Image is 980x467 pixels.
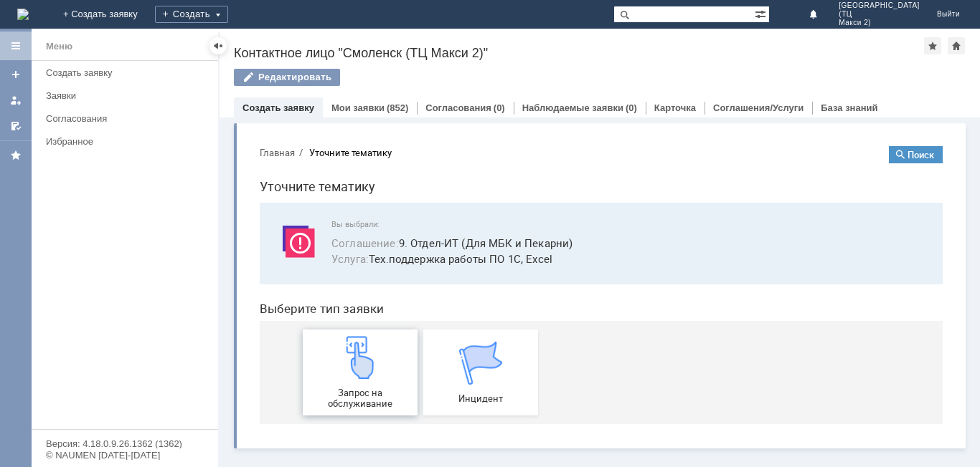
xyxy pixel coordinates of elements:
[331,102,385,113] a: Мои заявки
[40,85,215,107] a: Заявки
[948,37,965,54] div: Сделать домашней страницей
[46,136,194,147] div: Избранное
[654,102,696,113] a: Карточка
[209,37,227,54] div: Скрыть меню
[494,102,505,113] div: (0)
[40,62,215,84] a: Создать заявку
[29,85,72,128] img: svg%3E
[83,116,677,133] span: Тех.поддержка работы ПО 1С, Excel
[90,201,133,244] img: get23c147a1b4124cbfa18e19f2abec5e8f
[234,46,924,60] div: Контактное лицо "Смоленск (ТЦ Макси 2)"
[821,102,877,113] a: База знаний
[839,10,920,19] span: (ТЦ
[641,11,694,29] button: Поиск
[46,113,209,124] div: Согласования
[4,89,27,112] a: Мои заявки
[46,67,209,78] div: Создать заявку
[40,107,215,130] a: Согласования
[179,259,286,269] span: Инцидент
[11,167,694,181] header: Выберите тип заявки
[83,85,677,95] span: Вы выбрали:
[387,102,408,113] div: (852)
[11,42,694,62] h1: Уточните тематику
[755,6,769,20] span: Расширенный поиск
[17,9,29,20] img: logo
[46,90,209,101] div: Заявки
[211,207,254,250] img: get067d4ba7cf7247ad92597448b2db9300
[11,11,47,24] button: Главная
[46,38,72,55] div: Меню
[155,6,228,23] div: Создать
[242,102,314,113] a: Создать заявку
[924,37,941,54] div: Добавить в избранное
[61,13,143,24] div: Уточните тематику
[175,195,290,281] a: Инцидент
[425,102,491,113] a: Согласования
[46,439,204,448] div: Версия: 4.18.0.9.26.1362 (1362)
[626,102,637,113] div: (0)
[4,115,27,138] a: Мои согласования
[522,102,623,113] a: Наблюдаемые заявки
[713,102,804,113] a: Соглашения/Услуги
[4,63,27,86] a: Создать заявку
[46,451,204,460] div: © NAUMEN [DATE]-[DATE]
[83,117,121,131] span: Услуга :
[83,100,324,117] button: Соглашение:9. Отдел-ИТ (Для МБК и Пекарни)
[55,195,169,281] a: Запрос на обслуживание
[839,19,920,27] span: Макси 2)
[17,9,29,20] a: Перейти на домашнюю страницу
[59,253,165,274] span: Запрос на обслуживание
[839,1,920,10] span: [GEOGRAPHIC_DATA]
[83,101,151,115] span: Соглашение :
